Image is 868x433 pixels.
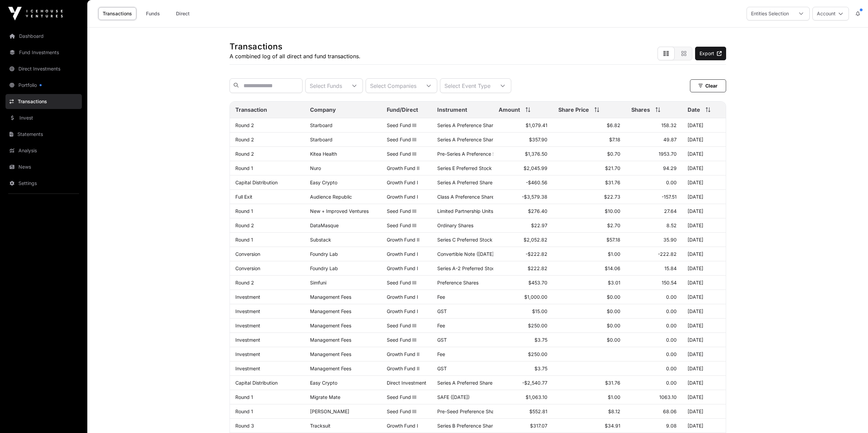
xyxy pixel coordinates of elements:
[493,304,553,319] td: $15.00
[387,337,416,343] a: Seed Fund III
[235,165,253,171] a: Round 1
[690,79,726,92] button: Clear
[310,237,331,243] a: Substack
[493,247,553,261] td: -$222.82
[682,404,726,419] td: [DATE]
[437,165,492,171] span: Series E Preferred Stock
[437,151,508,157] span: Pre-Series A Preference Shares
[230,52,361,60] p: A combined log of all direct and fund transactions.
[235,394,253,400] a: Round 1
[604,194,620,200] span: $22.73
[310,294,376,300] p: Management Fees
[235,280,254,285] a: Round 2
[235,308,260,314] a: Investment
[5,159,82,174] a: News
[605,265,620,271] span: $14.06
[310,180,337,185] a: Easy Crypto
[682,175,726,190] td: [DATE]
[310,394,340,400] a: Migrate Mate
[682,390,726,404] td: [DATE]
[387,251,418,257] a: Growth Fund I
[235,151,254,157] a: Round 2
[387,423,418,429] a: Growth Fund I
[169,7,196,20] a: Direct
[695,47,726,60] a: Export
[606,237,620,243] span: $57.18
[493,404,553,419] td: $552.81
[666,337,677,343] span: 0.00
[310,308,376,314] p: Management Fees
[387,380,426,386] span: Direct Investment
[682,218,726,233] td: [DATE]
[558,106,589,114] span: Share Price
[310,122,333,128] a: Starboard
[310,366,376,371] p: Management Fees
[493,361,553,376] td: $3.75
[310,408,349,414] a: [PERSON_NAME]
[605,180,620,185] span: $31.76
[682,347,726,361] td: [DATE]
[682,261,726,276] td: [DATE]
[663,137,677,142] span: 49.87
[235,380,278,386] a: Capital Distribution
[493,276,553,290] td: $453.70
[235,237,253,243] a: Round 1
[387,180,418,185] a: Growth Fund I
[605,208,620,214] span: $10.00
[437,265,498,271] span: Series A-2 Preferred Stock
[682,304,726,319] td: [DATE]
[437,423,498,429] span: Series B Preference Shares
[98,7,136,20] a: Transactions
[387,151,416,157] a: Seed Fund III
[437,408,501,414] span: Pre-Seed Preference Shares
[310,106,336,114] span: Company
[664,265,677,271] span: 15.84
[666,180,677,185] span: 0.00
[235,265,260,271] a: Conversion
[608,280,620,285] span: $3.01
[235,106,267,114] span: Transaction
[607,122,620,128] span: $6.82
[662,280,677,285] span: 150.54
[682,319,726,333] td: [DATE]
[493,261,553,276] td: $222.82
[437,208,493,214] span: Limited Partnership Units
[607,222,620,228] span: $2.70
[437,251,496,257] span: Convertible Note ([DATE])
[437,380,492,386] span: Series A Preferred Share
[493,161,553,175] td: $2,045.99
[661,122,677,128] span: 158.32
[437,194,497,200] span: Class A Preference Shares
[5,94,82,109] a: Transactions
[493,118,553,133] td: $1,079.41
[437,366,447,371] span: GST
[682,290,726,304] td: [DATE]
[493,190,553,204] td: -$3,579.38
[437,323,445,328] span: Fee
[834,400,868,433] iframe: Chat Widget
[387,194,418,200] a: Growth Fund I
[663,165,677,171] span: 94.29
[682,376,726,390] td: [DATE]
[387,237,420,243] a: Growth Fund II
[387,137,416,142] a: Seed Fund III
[387,106,418,114] span: Fund/Direct
[682,190,726,204] td: [DATE]
[387,294,418,300] a: Growth Fund I
[493,233,553,247] td: $2,052.82
[437,237,492,243] span: Series C Preferred Stock
[235,251,260,257] a: Conversion
[310,351,376,357] p: Management Fees
[437,351,445,357] span: Fee
[437,394,470,400] span: SAFE ([DATE])
[310,380,337,386] a: Easy Crypto
[230,41,361,52] h1: Transactions
[493,218,553,233] td: $22.97
[310,165,321,171] a: Nuro
[437,106,467,114] span: Instrument
[235,323,260,328] a: Investment
[139,7,166,20] a: Funds
[235,194,252,200] a: Full Exit
[366,79,421,93] div: Select Companies
[493,204,553,218] td: $276.40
